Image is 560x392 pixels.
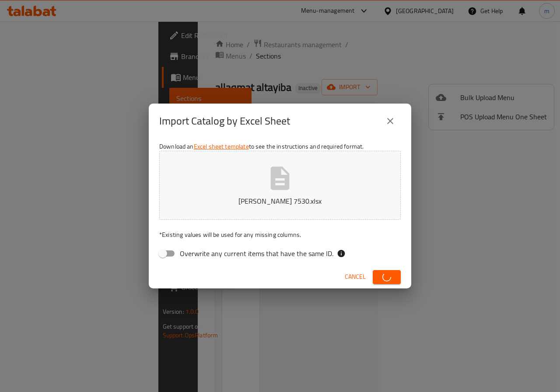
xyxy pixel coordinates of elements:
span: Overwrite any current items that have the same ID. [180,248,333,259]
svg: If the overwrite option isn't selected, then the items that match an existing ID will be ignored ... [337,249,346,258]
button: close [380,111,401,132]
p: [PERSON_NAME] 7530.xlsx [173,196,387,206]
span: Cancel [345,271,366,282]
a: Excel sheet template [194,141,249,152]
button: [PERSON_NAME] 7530.xlsx [159,151,401,220]
h2: Import Catalog by Excel Sheet [159,114,290,128]
div: Download an to see the instructions and required format. [149,139,411,265]
button: Cancel [341,269,369,285]
p: Existing values will be used for any missing columns. [159,230,401,239]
